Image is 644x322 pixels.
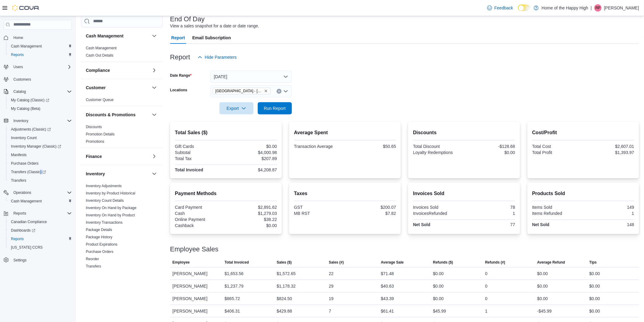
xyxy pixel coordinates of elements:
[532,144,582,149] div: Total Cost
[11,144,61,149] span: Inventory Manager (Classic)
[4,31,72,280] nav: Complex example
[9,126,53,133] a: Adjustments (Classic)
[9,105,72,112] span: My Catalog (Beta)
[590,282,600,290] div: $0.00
[170,246,219,253] h3: Employee Sales
[151,32,158,40] button: Cash Management
[6,218,74,226] button: Canadian Compliance
[86,33,149,39] button: Cash Management
[584,150,634,155] div: $1,393.97
[9,134,39,142] a: Inventory Count
[9,168,48,176] a: Transfers (Classic)
[381,270,394,277] div: $71.48
[86,67,110,73] h3: Compliance
[413,205,463,210] div: Invoices Sold
[1,255,74,264] button: Settings
[86,242,117,247] a: Product Expirations
[590,307,600,315] div: $0.00
[294,144,344,149] div: Transaction Average
[86,153,102,159] h3: Finance
[465,150,515,155] div: $0.00
[277,260,292,265] span: Sales ($)
[465,205,515,210] div: 78
[413,150,463,155] div: Loyalty Redemptions
[86,213,135,218] span: Inventory On Hand by Product
[175,211,225,216] div: Cash
[227,211,277,216] div: $1,279.03
[170,88,187,93] label: Locations
[294,205,344,210] div: GST
[11,63,72,71] span: Users
[86,139,104,144] a: Promotions
[86,97,114,102] span: Customer Queue
[13,190,31,195] span: Operations
[86,132,115,137] span: Promotion Details
[329,282,334,290] div: 29
[346,211,396,216] div: $7.82
[11,245,43,250] span: [US_STATE] CCRS
[9,244,45,251] a: [US_STATE] CCRS
[170,280,222,292] div: [PERSON_NAME]
[227,150,277,155] div: $4,000.98
[9,126,72,133] span: Adjustments (Classic)
[9,51,72,58] span: Reports
[6,125,74,134] a: Adjustments (Classic)
[9,168,72,176] span: Transfers (Classic)
[175,223,225,228] div: Cashback
[590,270,600,277] div: $0.00
[11,256,72,264] span: Settings
[11,199,42,204] span: Cash Management
[9,218,49,226] a: Canadian Compliance
[86,85,149,91] button: Customer
[11,152,26,157] span: Manifests
[264,105,286,111] span: Run Report
[584,222,634,227] div: 148
[86,249,114,254] span: Purchase Orders
[86,184,122,188] a: Inventory Adjustments
[175,156,225,161] div: Total Tax
[11,63,25,71] button: Users
[532,205,582,210] div: Items Sold
[86,198,124,203] a: Inventory Count Details
[329,295,334,302] div: 19
[277,295,292,302] div: $824.50
[86,220,123,225] span: Inventory Transactions
[151,84,158,91] button: Customer
[175,129,277,136] h2: Total Sales ($)
[584,211,634,216] div: 1
[590,295,600,302] div: $0.00
[175,144,225,149] div: Gift Cards
[433,295,444,302] div: $0.00
[86,112,149,118] button: Discounts & Promotions
[537,260,565,265] span: Average Refund
[9,198,72,205] span: Cash Management
[170,16,205,23] h3: End Of Day
[225,307,240,315] div: $406.31
[170,305,222,317] div: [PERSON_NAME]
[6,226,74,235] a: Dashboards
[86,191,135,195] a: Inventory by Product Historical
[433,307,446,315] div: $45.99
[9,143,64,150] a: Inventory Manager (Classic)
[537,307,551,315] div: -$45.99
[6,197,74,205] button: Cash Management
[433,282,444,290] div: $0.00
[584,144,634,149] div: $2,607.01
[413,211,463,216] div: InvoicesRefunded
[11,170,46,174] span: Transfers (Classic)
[294,129,396,136] h2: Average Spent
[413,144,463,149] div: Total Discount
[13,211,26,216] span: Reports
[170,23,259,29] div: View a sales snapshot for a date or date range.
[329,270,334,277] div: 22
[11,178,26,183] span: Transfers
[223,102,250,114] span: Export
[381,307,394,315] div: $61.41
[81,182,163,272] div: Inventory
[518,5,531,11] input: Dark Mode
[11,189,34,196] button: Operations
[9,96,72,104] span: My Catalog (Classic)
[294,190,396,197] h2: Taxes
[485,260,505,265] span: Refunds (#)
[81,44,163,61] div: Cash Management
